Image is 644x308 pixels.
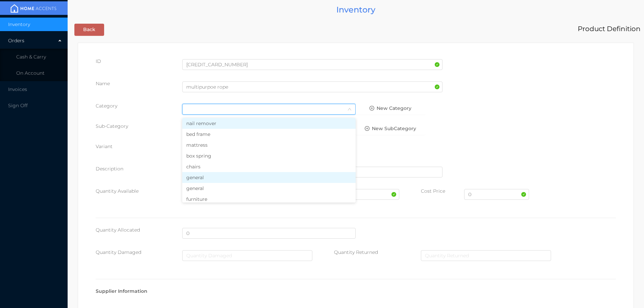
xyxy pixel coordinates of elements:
div: Inventory [71,3,641,16]
div: Variant [96,143,182,150]
div: Supplier Information [96,288,616,295]
input: Cost Price [464,189,529,200]
p: Category [96,102,182,110]
span: Inventory [8,21,30,27]
input: Unit Price [334,189,399,200]
li: furniture [182,194,356,205]
li: general [182,172,356,183]
i: icon: down [348,107,352,112]
input: Quantity Allocated [182,228,356,239]
span: Cash & Carry [16,54,46,60]
div: Sub-Category [96,123,182,130]
span: Sign Off [8,102,28,109]
button: icon: plus-circle-oNew SubCategory [356,123,425,135]
p: Name [96,80,182,87]
img: mainBanner [8,3,59,14]
div: Product Definition [578,23,641,35]
span: Invoices [8,86,27,92]
li: bed frame [182,129,356,140]
span: On Account [16,70,45,76]
div: Quantity Allocated [96,227,182,234]
li: chairs [182,161,356,172]
div: Quantity Returned [334,249,421,256]
li: box spring [182,150,356,161]
p: Description [96,165,182,172]
div: Quantity Damaged [96,249,182,256]
li: mattress [182,140,356,150]
input: Name [182,81,443,92]
div: ID [96,58,182,65]
li: nail remover [182,118,356,129]
button: icon: plus-circle-oNew Category [356,102,425,115]
input: Quantity Damaged [182,250,312,261]
input: Quantity Returned [421,250,551,261]
p: Cost Price [421,188,464,195]
li: general [182,183,356,194]
button: Back [74,24,104,36]
input: Homeaccents ID [182,59,443,70]
p: Quantity Available [96,188,182,195]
